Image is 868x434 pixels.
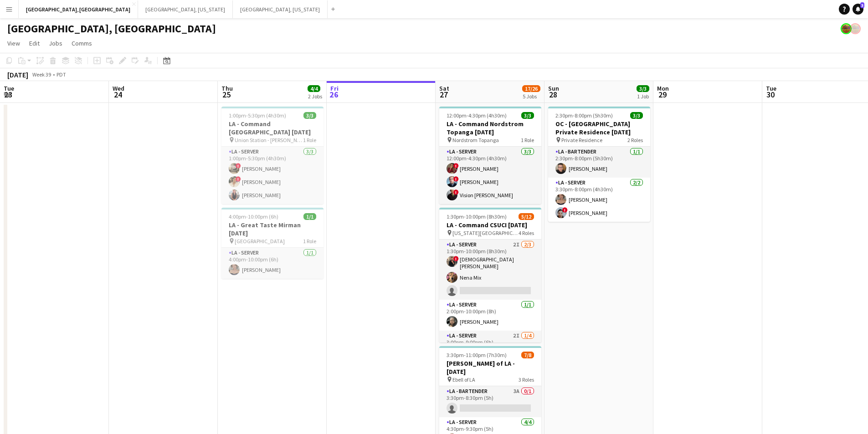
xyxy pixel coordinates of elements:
span: 24 [111,89,124,100]
span: 3/3 [521,112,534,119]
span: Jobs [49,39,62,47]
span: 25 [220,89,233,100]
div: 2 Jobs [308,93,322,100]
span: 1 Role [303,137,316,143]
a: Comms [68,37,96,49]
h3: LA - Great Taste Mirman [DATE] [221,221,324,237]
span: 29 [656,89,669,100]
div: [DATE] [7,70,28,79]
span: ! [562,207,568,213]
span: Fri [330,84,339,92]
button: [GEOGRAPHIC_DATA], [US_STATE] [233,0,328,18]
app-card-role: LA - Server1/14:00pm-10:00pm (6h)[PERSON_NAME] [221,248,324,279]
span: Comms [72,39,92,47]
app-card-role: LA - Server2/23:30pm-8:00pm (4h30m)[PERSON_NAME]![PERSON_NAME] [548,178,650,222]
span: 2:30pm-8:00pm (5h30m) [555,112,613,119]
span: ! [236,176,241,182]
span: ! [453,189,459,195]
span: [US_STATE][GEOGRAPHIC_DATA] [452,230,519,236]
span: Wed [113,84,124,92]
span: 23 [2,89,14,100]
app-job-card: 4:00pm-10:00pm (6h)1/1LA - Great Taste Mirman [DATE] [GEOGRAPHIC_DATA]1 RoleLA - Server1/14:00pm-... [221,208,324,279]
span: 4 Roles [519,230,534,236]
span: 2 Roles [627,137,643,143]
a: 3 [853,4,863,15]
app-job-card: 12:00pm-4:30pm (4h30m)3/3LA - Command Nordstrom Topanga [DATE] Nordstrom Topanga1 RoleLA - Server... [439,107,541,204]
span: ! [453,176,459,182]
span: 27 [438,89,449,100]
span: 17/26 [522,85,540,92]
span: 30 [765,89,776,100]
a: View [4,37,24,49]
span: Union Station - [PERSON_NAME] [235,137,303,143]
span: 12:00pm-4:30pm (4h30m) [447,112,507,119]
span: 1:00pm-5:30pm (4h30m) [229,112,286,119]
span: 3/3 [637,85,649,92]
app-user-avatar: Rollin Hero [841,23,852,34]
span: 1:30pm-10:00pm (8h30m) [447,213,507,220]
span: Thu [221,84,233,92]
span: Edit [29,39,40,47]
app-card-role: LA - Server2I1/43:00pm-9:00pm (6h) [439,331,541,404]
span: Sat [439,84,449,92]
span: 1 Role [521,137,534,143]
span: 4:00pm-10:00pm (6h) [229,213,278,220]
span: 3 Roles [519,376,534,383]
app-job-card: 1:00pm-5:30pm (4h30m)3/3LA - Command [GEOGRAPHIC_DATA] [DATE] Union Station - [PERSON_NAME]1 Role... [221,107,324,204]
span: Week 39 [30,71,53,78]
app-card-role: LA - Server3/31:00pm-5:30pm (4h30m)![PERSON_NAME]![PERSON_NAME][PERSON_NAME] [221,147,324,204]
span: Nordstrom Topanga [452,137,499,143]
span: 3:30pm-11:00pm (7h30m) [447,352,507,358]
h1: [GEOGRAPHIC_DATA], [GEOGRAPHIC_DATA] [7,22,216,36]
span: ! [236,163,241,168]
span: Ebell of LA [452,376,475,383]
span: Sun [548,84,559,92]
app-card-role: LA - Server1/12:00pm-10:00pm (8h)[PERSON_NAME] [439,300,541,331]
div: PDT [56,71,66,78]
span: 28 [547,89,559,100]
app-user-avatar: Rollin Hero [850,23,861,34]
app-card-role: LA - Bartender3A0/13:30pm-8:30pm (5h) [439,386,541,417]
span: [GEOGRAPHIC_DATA] [235,238,285,245]
span: 4/4 [308,85,320,92]
app-card-role: LA - Server3/312:00pm-4:30pm (4h30m)![PERSON_NAME]![PERSON_NAME]!Vision [PERSON_NAME] [439,147,541,204]
span: ! [453,256,459,261]
a: Jobs [45,37,66,49]
span: 5/12 [519,213,534,220]
div: 5 Jobs [523,93,540,100]
span: Tue [4,84,14,92]
h3: [PERSON_NAME] of LA - [DATE] [439,359,541,376]
button: [GEOGRAPHIC_DATA], [US_STATE] [138,0,233,18]
app-card-role: LA - Bartender1/12:30pm-8:00pm (5h30m)[PERSON_NAME] [548,147,650,178]
h3: OC - [GEOGRAPHIC_DATA] Private Residence [DATE] [548,120,650,136]
span: 3/3 [303,112,316,119]
span: 7/8 [521,352,534,358]
h3: LA - Command Nordstrom Topanga [DATE] [439,120,541,136]
span: 1 Role [303,238,316,245]
span: View [7,39,20,47]
span: 3 [860,2,864,8]
h3: LA - Command [GEOGRAPHIC_DATA] [DATE] [221,120,324,136]
span: ! [453,163,459,168]
h3: LA - Command CSUCI [DATE] [439,221,541,229]
button: [GEOGRAPHIC_DATA], [GEOGRAPHIC_DATA] [19,0,138,18]
span: Mon [657,84,669,92]
app-card-role: LA - Server2I2/31:30pm-10:00pm (8h30m)![DEMOGRAPHIC_DATA][PERSON_NAME]Nena Mix [439,240,541,300]
span: 3/3 [630,112,643,119]
a: Edit [26,37,43,49]
div: 1 Job [637,93,649,100]
span: Private Residence [561,137,602,143]
app-job-card: 2:30pm-8:00pm (5h30m)3/3OC - [GEOGRAPHIC_DATA] Private Residence [DATE] Private Residence2 RolesL... [548,107,650,222]
span: 26 [329,89,339,100]
span: Tue [766,84,776,92]
app-job-card: 1:30pm-10:00pm (8h30m)5/12LA - Command CSUCI [DATE] [US_STATE][GEOGRAPHIC_DATA]4 RolesLA - Server... [439,208,541,342]
span: 1/1 [303,213,316,220]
